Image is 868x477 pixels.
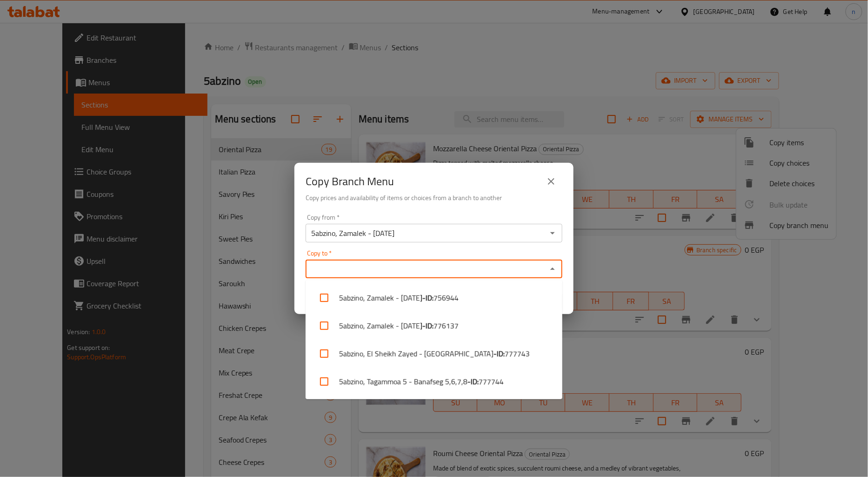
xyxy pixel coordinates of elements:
b: - ID: [467,376,479,387]
button: Close [546,262,559,275]
b: - ID: [422,292,434,303]
button: close [540,170,562,193]
li: 5abzino, Zamalek - [DATE] [306,312,562,340]
b: - ID: [422,320,434,331]
li: 5abzino, El Sheikh Zayed - [GEOGRAPHIC_DATA] [306,340,562,368]
span: 776137 [434,320,459,331]
span: 777744 [479,376,504,387]
span: 777743 [505,348,530,359]
li: 5abzino, Tagammoa 5 - Banafseg 5,6,7,8 [306,368,562,396]
h6: Copy prices and availability of items or choices from a branch to another [306,193,562,203]
b: - ID: [494,348,505,359]
h2: Copy Branch Menu [306,174,394,189]
li: 5abzino, Zamalek - [DATE] [306,284,562,312]
button: Open [546,227,559,240]
span: 756944 [434,292,459,303]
